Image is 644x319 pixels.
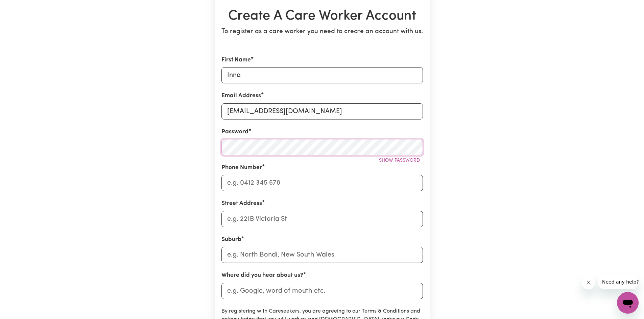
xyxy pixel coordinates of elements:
label: Suburb [221,235,241,244]
label: Phone Number [221,163,262,172]
label: Email Address [221,91,261,100]
label: Where did you hear about us? [221,271,303,280]
span: Show password [379,158,420,163]
span: Need any help? [4,5,41,10]
iframe: Message from company [598,274,639,289]
p: To register as a care worker you need to create an account with us. [221,27,423,37]
input: e.g. North Bondi, New South Wales [221,247,423,263]
h1: Create A Care Worker Account [221,8,423,24]
label: Street Address [221,199,262,208]
iframe: Button to launch messaging window [617,292,639,314]
input: e.g. Daniela [221,67,423,83]
button: Show password [376,155,423,166]
label: First Name [221,56,251,64]
iframe: Close message [582,276,595,289]
input: e.g. 221B Victoria St [221,211,423,227]
label: Password [221,128,248,136]
input: e.g. 0412 345 678 [221,175,423,191]
input: e.g. daniela.d88@gmail.com [221,103,423,119]
input: e.g. Google, word of mouth etc. [221,283,423,299]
